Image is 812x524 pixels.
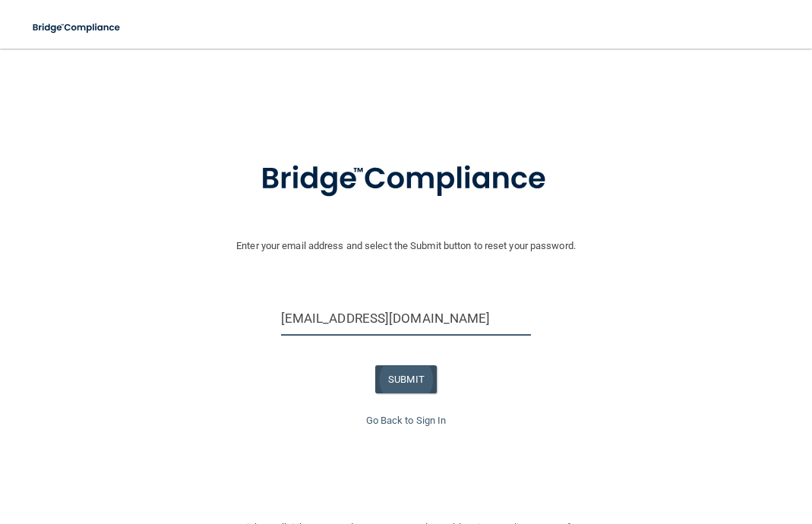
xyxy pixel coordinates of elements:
img: bridge_compliance_login_screen.278c3ca4.svg [23,12,131,43]
img: bridge_compliance_login_screen.278c3ca4.svg [229,140,583,219]
a: Go Back to Sign In [366,415,447,426]
iframe: Drift Widget Chat Controller [549,416,794,477]
button: SUBMIT [375,365,437,393]
input: Email [281,301,532,336]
